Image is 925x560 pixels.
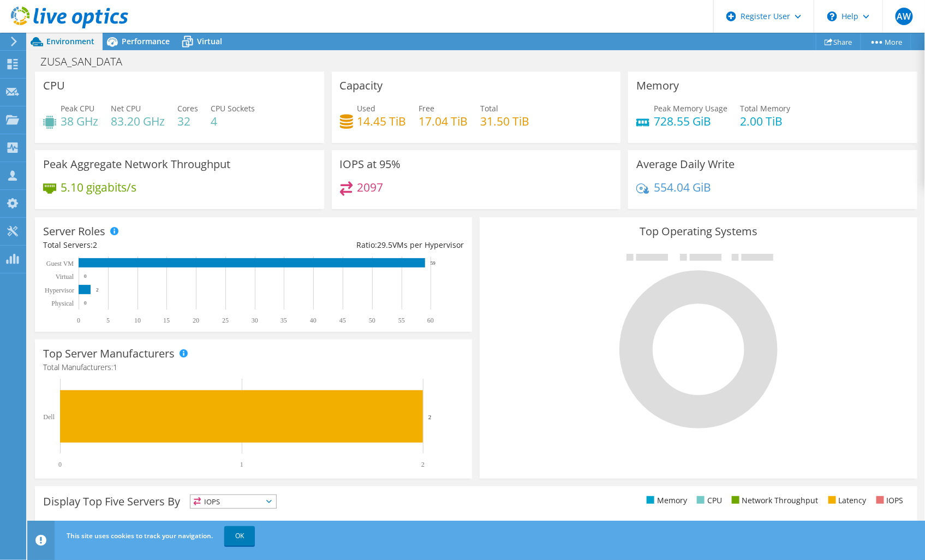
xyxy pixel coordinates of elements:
text: 20 [193,317,199,324]
text: Virtual [56,273,74,281]
text: 25 [222,317,229,324]
h3: Peak Aggregate Network Throughput [43,158,230,170]
span: Used [357,103,376,114]
span: Peak CPU [61,103,94,114]
text: 30 [252,317,258,324]
h4: 38 GHz [61,115,98,127]
h3: Server Roles [43,225,105,237]
a: More [861,33,911,50]
h4: 554.04 GiB [654,181,711,193]
h3: Average Daily Write [636,158,735,170]
h3: Memory [636,80,679,92]
text: 40 [310,317,317,324]
li: Network Throughput [729,495,819,507]
span: Cores [177,103,198,114]
h4: 14.45 TiB [357,115,407,127]
span: Total Memory [740,103,790,114]
span: Virtual [197,36,222,46]
h3: Capacity [340,80,383,92]
text: 2 [428,414,432,420]
div: Ratio: VMs per Hypervisor [254,239,464,251]
text: 35 [281,317,287,324]
li: Memory [644,495,687,507]
text: 1 [240,461,243,468]
text: Guest VM [46,260,74,267]
svg: \n [827,11,837,21]
text: Hypervisor [45,287,74,294]
h4: 31.50 TiB [481,115,530,127]
text: 59 [431,260,436,266]
li: IOPS [874,495,904,507]
h4: 2097 [357,181,384,193]
h4: 2.00 TiB [740,115,790,127]
h4: 4 [211,115,255,127]
text: Physical [51,300,74,307]
text: 60 [427,317,434,324]
h4: 5.10 gigabits/s [61,181,136,193]
li: Latency [826,495,867,507]
text: 2 [96,287,99,293]
text: 50 [369,317,375,324]
text: 5 [106,317,110,324]
h1: ZUSA_SAN_DATA [35,56,139,68]
text: 0 [84,273,87,279]
span: Environment [46,36,94,46]
text: 0 [84,300,87,306]
span: 1 [113,362,117,372]
text: 10 [134,317,141,324]
a: Share [816,33,861,50]
span: 2 [93,240,97,250]
span: Performance [122,36,170,46]
text: 55 [398,317,405,324]
h4: 728.55 GiB [654,115,727,127]
span: This site uses cookies to track your navigation. [67,531,213,540]
h3: CPU [43,80,65,92]
span: AW [896,8,913,25]
h3: IOPS at 95% [340,158,401,170]
text: 2 [421,461,425,468]
span: CPU Sockets [211,103,255,114]
span: Net CPU [111,103,141,114]
h4: 17.04 TiB [419,115,468,127]
text: Dell [43,413,55,421]
span: Free [419,103,435,114]
h4: Total Manufacturers: [43,361,464,373]
span: 29.5 [377,240,392,250]
text: 15 [163,317,170,324]
span: IOPS [190,495,276,508]
li: CPU [694,495,722,507]
a: OK [224,526,255,546]
h3: Top Server Manufacturers [43,348,175,360]
div: Total Servers: [43,239,254,251]
h4: 83.20 GHz [111,115,165,127]
text: 45 [339,317,346,324]
h3: Top Operating Systems [488,225,909,237]
text: 0 [77,317,80,324]
h4: 32 [177,115,198,127]
text: 0 [58,461,62,468]
span: Total [481,103,499,114]
span: Peak Memory Usage [654,103,727,114]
